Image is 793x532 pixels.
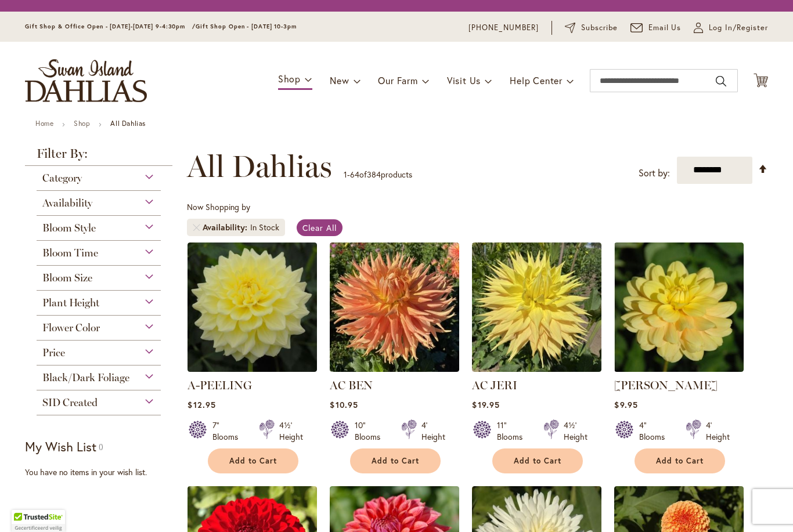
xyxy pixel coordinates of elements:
[25,59,147,102] a: store logo
[344,165,412,184] p: - of products
[279,419,303,443] div: 4½' Height
[188,363,317,374] a: A-Peeling
[709,22,768,34] span: Log In/Register
[42,346,65,359] span: Price
[330,378,373,392] a: AC BEN
[614,363,744,374] a: AHOY MATEY
[497,419,529,443] div: 11" Blooms
[110,119,146,128] strong: All Dahlias
[212,419,245,443] div: 7" Blooms
[694,22,768,34] a: Log In/Register
[468,22,539,34] a: [PHONE_NUMBER]
[614,399,637,410] span: $9.95
[330,74,349,86] span: New
[350,169,359,180] span: 64
[421,419,445,443] div: 4' Height
[196,23,297,30] span: Gift Shop Open - [DATE] 10-3pm
[350,448,441,473] button: Add to Cart
[472,399,499,410] span: $19.95
[614,243,744,372] img: AHOY MATEY
[42,371,129,384] span: Black/Dark Foliage
[565,22,618,34] a: Subscribe
[9,491,41,523] iframe: Launch Accessibility Center
[472,378,517,392] a: AC JERI
[74,119,90,128] a: Shop
[188,378,252,392] a: A-PEELING
[639,419,672,443] div: 4" Blooms
[193,224,200,231] a: Remove Availability In Stock
[25,438,96,455] strong: My Wish List
[42,172,82,184] span: Category
[42,396,98,409] span: SID Created
[648,22,682,34] span: Email Us
[25,466,180,478] div: You have no items in your wish list.
[203,222,250,233] span: Availability
[639,162,670,184] label: Sort by:
[25,23,196,30] span: Gift Shop & Office Open - [DATE]-[DATE] 9-4:30pm /
[716,72,726,91] button: Search
[278,73,301,85] span: Shop
[656,456,704,466] span: Add to Cart
[187,149,332,184] span: All Dahlias
[35,119,53,128] a: Home
[355,419,387,443] div: 10" Blooms
[42,296,99,309] span: Plant Height
[330,363,459,374] a: AC BEN
[229,456,277,466] span: Add to Cart
[188,399,215,410] span: $12.95
[372,456,419,466] span: Add to Cart
[378,74,417,86] span: Our Farm
[367,169,381,180] span: 384
[302,222,337,233] span: Clear All
[42,222,96,234] span: Bloom Style
[581,22,618,34] span: Subscribe
[706,419,730,443] div: 4' Height
[187,201,250,212] span: Now Shopping by
[330,243,459,372] img: AC BEN
[614,378,718,392] a: [PERSON_NAME]
[297,219,343,236] a: Clear All
[42,272,92,284] span: Bloom Size
[472,363,601,374] a: AC Jeri
[630,22,682,34] a: Email Us
[42,321,100,334] span: Flower Color
[510,74,563,86] span: Help Center
[344,169,347,180] span: 1
[514,456,561,466] span: Add to Cart
[188,243,317,372] img: A-Peeling
[250,222,279,233] div: In Stock
[330,399,358,410] span: $10.95
[492,448,583,473] button: Add to Cart
[635,448,725,473] button: Add to Cart
[208,448,298,473] button: Add to Cart
[42,247,98,259] span: Bloom Time
[25,147,172,166] strong: Filter By:
[42,197,92,209] span: Availability
[564,419,587,443] div: 4½' Height
[447,74,481,86] span: Visit Us
[472,243,601,372] img: AC Jeri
